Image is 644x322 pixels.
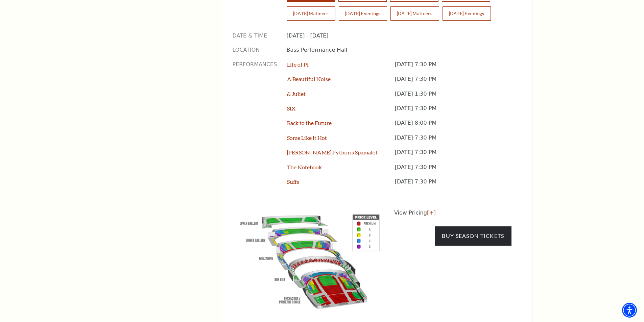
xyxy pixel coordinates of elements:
a: Suffs [287,178,299,185]
button: [DATE] Matinees [287,6,335,21]
p: [DATE] 7:30 PM [395,61,511,75]
p: [DATE] 7:30 PM [395,105,511,119]
p: Location [233,46,277,54]
button: [DATE] Evenings [443,6,491,21]
a: [PERSON_NAME] Python's Spamalot [287,149,378,155]
p: Performances [233,61,277,193]
p: [DATE] - [DATE] [287,32,511,40]
p: Bass Performance Hall [287,46,511,54]
a: A Beautiful Noise [287,76,331,82]
p: [DATE] 1:30 PM [395,90,511,105]
div: Accessibility Menu [622,303,637,318]
p: [DATE] 7:30 PM [395,149,511,163]
button: [DATE] Evenings [339,6,387,21]
a: Life of Pi [287,61,309,68]
p: [DATE] 7:30 PM [395,134,511,149]
a: SIX [287,105,295,112]
p: Date & Time [233,32,277,40]
a: Buy Season Tickets [435,226,511,245]
p: [DATE] 8:00 PM [395,119,511,134]
p: [DATE] 7:30 PM [395,164,511,178]
a: & Juliet [287,91,306,97]
a: The Notebook [287,164,322,170]
p: [DATE] 7:30 PM [395,178,511,193]
p: View Pricing [394,209,511,217]
a: [+] [427,209,436,216]
a: Some Like It Hot [287,134,327,141]
button: [DATE] Matinees [390,6,439,21]
p: [DATE] 7:30 PM [395,75,511,90]
a: Back to the Future [287,120,332,126]
img: View Pricing [233,209,387,312]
